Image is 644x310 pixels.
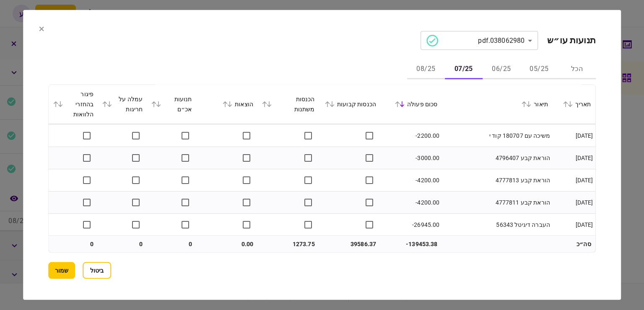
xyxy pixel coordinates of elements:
[552,147,595,169] td: [DATE]
[257,236,319,252] td: 1273.75
[445,59,483,79] button: 07/25
[384,99,437,109] div: סכום פעולה
[380,169,441,192] td: -4200.00
[380,147,441,169] td: -3000.00
[407,59,445,79] button: 08/25
[262,94,314,114] div: הכנסות משתנות
[48,262,75,279] button: שמור
[446,99,548,109] div: תיאור
[552,192,595,214] td: [DATE]
[547,35,595,46] h2: תנועות עו״ש
[520,59,558,79] button: 05/25
[556,99,591,109] div: תאריך
[319,236,380,252] td: 39586.37
[380,214,441,236] td: -26945.00
[98,236,147,252] td: 0
[380,192,441,214] td: -4200.00
[380,125,441,147] td: -2200.00
[53,89,93,119] div: פיגור בהחזרי הלוואות
[552,236,595,252] td: סה״כ
[552,125,595,147] td: [DATE]
[323,99,376,109] div: הכנסות קבועות
[200,99,253,109] div: הוצאות
[442,169,553,192] td: הוראת קבע 4777813
[102,94,143,114] div: עמלה על חריגות
[442,214,553,236] td: העברה דיגיטל 56343
[196,236,257,252] td: 0.00
[83,262,111,279] button: ביטול
[483,59,520,79] button: 06/25
[552,169,595,192] td: [DATE]
[442,147,553,169] td: הוראת קבע 4796407
[426,34,525,46] div: 038062980.pdf
[151,94,192,114] div: תנועות אכ״ם
[147,236,196,252] td: 0
[552,214,595,236] td: [DATE]
[558,59,596,79] button: הכל
[49,236,98,252] td: 0
[442,192,553,214] td: הוראת קבע 4777811
[380,236,441,252] td: -139453.38
[442,125,553,147] td: משיכה עם 180707 קוד י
